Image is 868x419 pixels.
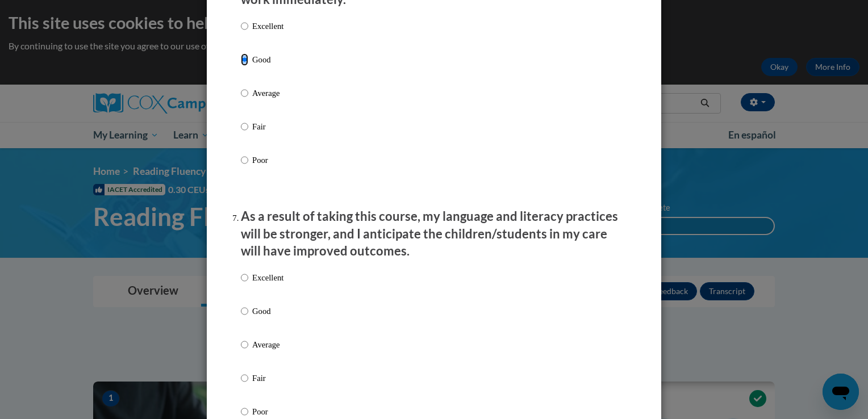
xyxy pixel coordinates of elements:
input: Fair [241,372,248,384]
p: Excellent [252,271,283,284]
p: Excellent [252,20,283,32]
input: Excellent [241,271,248,284]
p: Good [252,305,283,317]
input: Excellent [241,20,248,32]
p: Good [252,53,283,66]
input: Poor [241,405,248,418]
input: Poor [241,154,248,166]
input: Good [241,53,248,66]
input: Average [241,338,248,351]
input: Fair [241,120,248,133]
input: Good [241,305,248,317]
p: Fair [252,372,283,384]
p: Average [252,338,283,351]
p: Fair [252,120,283,133]
p: As a result of taking this course, my language and literacy practices will be stronger, and I ant... [241,208,627,260]
p: Poor [252,154,283,166]
input: Average [241,87,248,99]
p: Average [252,87,283,99]
p: Poor [252,405,283,418]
